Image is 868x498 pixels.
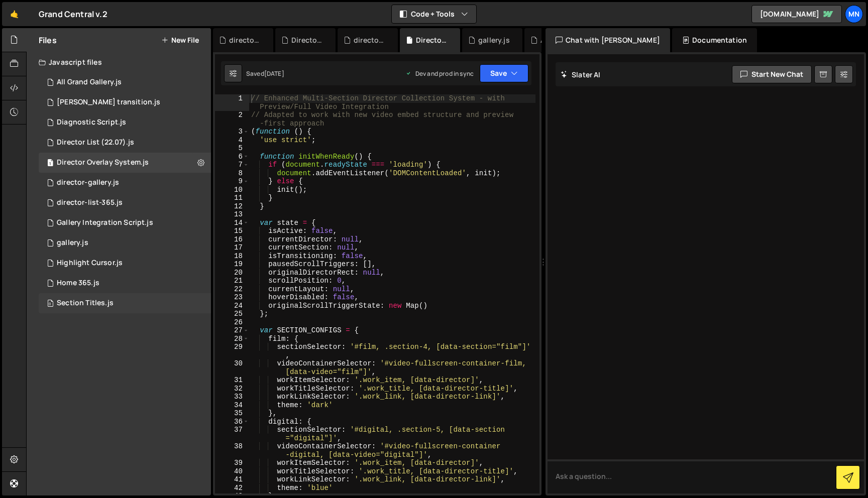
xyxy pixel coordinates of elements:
div: 35 [215,409,249,418]
div: Director Overlay System.js [57,158,149,167]
div: 14 [215,219,249,227]
div: 9 [215,177,249,186]
div: 38 [215,442,249,459]
div: 5 [215,144,249,153]
div: 29 [215,343,249,359]
div: All Grand Gallery.js [540,35,573,45]
button: Save [480,64,528,82]
div: Director List (22.07).js [291,35,323,45]
div: 15298/43118.js [39,213,211,233]
div: 15298/42891.js [39,153,211,173]
div: 37 [215,426,249,442]
button: Start new chat [732,65,812,83]
div: 4 [215,136,249,145]
div: Grand Central v.2 [39,8,107,20]
div: 42 [215,484,249,492]
a: MN [845,5,863,23]
div: Documentation [672,28,757,52]
div: director-list-365.js [229,35,261,45]
div: director-gallery.js [354,35,386,45]
div: Section Titles.js [57,299,114,308]
div: 15298/40223.js [39,293,211,313]
div: 23 [215,293,249,302]
div: Director Overlay System.js [416,35,448,45]
div: Javascript files [27,52,211,72]
div: 15298/43601.js [39,112,211,133]
div: 25 [215,310,249,318]
span: 1 [47,160,53,168]
div: 15298/41315.js [39,92,211,112]
div: 22 [215,285,249,294]
div: 15298/43117.js [39,253,211,273]
div: 21 [215,277,249,285]
div: 15 [215,227,249,235]
div: 15298/40379.js [39,193,211,213]
div: 20 [215,269,249,277]
div: 8 [215,169,249,178]
h2: Files [39,35,57,46]
div: 41 [215,475,249,484]
div: 40 [215,467,249,476]
div: [DATE] [264,69,284,78]
div: 19 [215,260,249,269]
div: 15298/43501.js [39,133,211,153]
div: 12 [215,202,249,211]
div: Home 365.js [57,279,99,288]
div: 1 [215,94,249,111]
div: director-gallery.js [57,178,119,187]
div: 6 [215,153,249,161]
div: 13 [215,210,249,219]
div: Dev and prod in sync [405,69,474,78]
div: 2 [215,111,249,128]
div: gallery.js [478,35,510,45]
div: Highlight Cursor.js [57,259,123,268]
div: Saved [246,69,284,78]
div: 36 [215,418,249,426]
div: director-list-365.js [57,198,123,207]
div: 10 [215,186,249,194]
div: 39 [215,459,249,467]
div: 15298/43578.js [39,72,211,92]
button: New File [161,36,199,44]
div: Director List (22.07).js [57,138,134,147]
div: 7 [215,161,249,169]
div: All Grand Gallery.js [57,78,122,87]
div: [PERSON_NAME] transition.js [57,98,160,107]
button: Code + Tools [392,5,476,23]
span: 0 [47,300,53,308]
div: 27 [215,326,249,335]
div: 15298/40483.js [39,233,211,253]
div: 32 [215,385,249,393]
a: [DOMAIN_NAME] [751,5,842,23]
div: 33 [215,393,249,401]
div: 15298/40183.js [39,273,211,293]
div: Diagnostic Script.js [57,118,126,127]
div: Chat with [PERSON_NAME] [546,28,670,52]
a: 🤙 [2,2,27,26]
div: 15298/40373.js [39,173,211,193]
div: 26 [215,318,249,327]
div: 11 [215,194,249,202]
div: 34 [215,401,249,410]
div: 28 [215,335,249,343]
div: 16 [215,235,249,244]
div: 24 [215,302,249,310]
div: gallery.js [57,238,88,247]
div: 31 [215,376,249,385]
div: 3 [215,128,249,136]
div: 18 [215,252,249,261]
div: 30 [215,359,249,376]
div: Gallery Integration Script.js [57,218,153,227]
h2: Slater AI [561,70,601,79]
div: 17 [215,243,249,252]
